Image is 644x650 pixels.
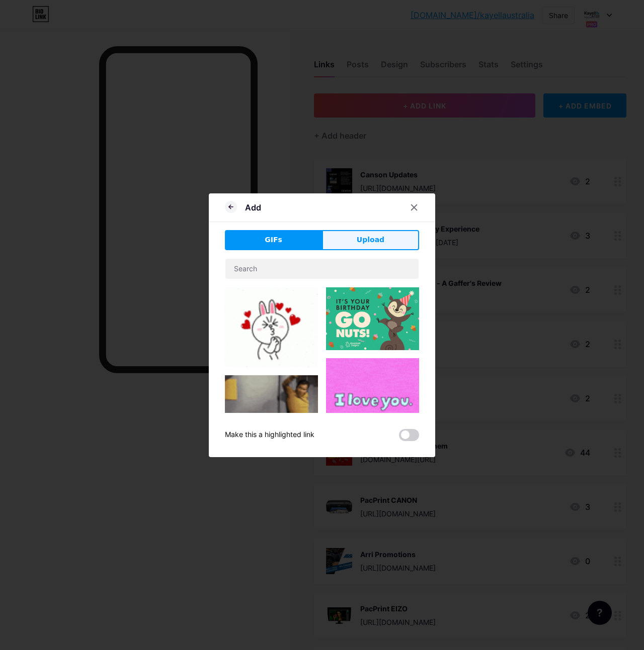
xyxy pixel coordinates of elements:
[357,235,384,245] span: Upload
[245,201,261,213] div: Add
[265,235,282,245] span: GIFs
[225,287,318,367] img: Gihpy
[326,358,419,449] img: Gihpy
[225,259,419,279] input: Search
[225,375,318,445] img: Gihpy
[322,230,419,250] button: Upload
[326,287,419,350] img: Gihpy
[225,230,322,250] button: GIFs
[225,429,314,441] div: Make this a highlighted link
